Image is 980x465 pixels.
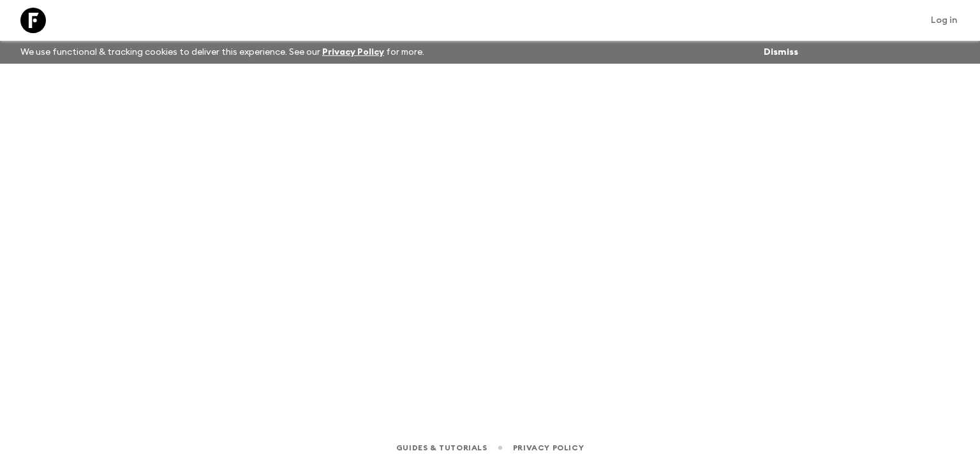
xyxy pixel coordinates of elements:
button: Dismiss [761,43,801,61]
a: Privacy Policy [322,48,384,57]
a: Guides & Tutorials [396,441,487,455]
p: We use functional & tracking cookies to deliver this experience. See our for more. [15,41,429,64]
a: Privacy Policy [513,441,584,455]
a: Log in [924,11,965,29]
